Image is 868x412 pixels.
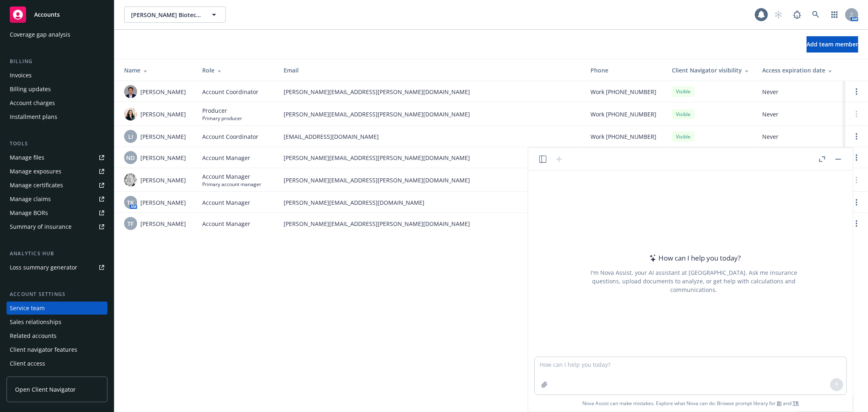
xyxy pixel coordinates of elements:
div: Service team [10,302,45,315]
div: Installment plans [10,110,57,123]
span: Never [762,88,839,96]
span: Add team member [807,40,858,48]
span: [PERSON_NAME][EMAIL_ADDRESS][PERSON_NAME][DOMAIN_NAME] [284,110,577,118]
span: LI [128,132,133,141]
div: Billing [7,57,107,66]
a: Invoices [7,69,107,82]
span: Account Manager [202,219,250,228]
span: Accounts [34,11,60,18]
span: TK [127,198,134,207]
a: Open options [852,131,861,141]
div: Coverage gap analysis [10,28,70,41]
span: Manage exposures [7,165,107,178]
div: How can I help you today? [647,253,741,263]
a: Manage files [7,151,107,164]
a: BI [777,400,782,407]
img: photo [124,107,137,121]
span: [PERSON_NAME][EMAIL_ADDRESS][PERSON_NAME][DOMAIN_NAME] [284,219,577,228]
div: Billing updates [10,83,51,96]
div: Role [202,66,271,75]
span: [PERSON_NAME] [140,198,186,207]
span: Account Manager [202,153,250,162]
button: [PERSON_NAME] Biotechnologies, Inc. [124,7,226,23]
div: Invoices [10,69,32,82]
div: Client access [10,357,45,370]
a: Start snowing [770,7,787,23]
a: TR [793,400,799,407]
div: I'm Nova Assist, your AI assistant at [GEOGRAPHIC_DATA]. Ask me insurance questions, upload docum... [579,268,808,294]
a: Manage certificates [7,179,107,192]
span: Account Manager [202,198,250,207]
span: Never [762,110,839,118]
div: Summary of insurance [10,220,72,233]
div: Visible [672,109,695,119]
img: photo [124,173,137,186]
div: Sales relationships [10,316,61,329]
a: Switch app [826,7,843,23]
span: [PERSON_NAME][EMAIL_ADDRESS][PERSON_NAME][DOMAIN_NAME] [284,153,577,162]
a: Client navigator features [7,343,107,356]
div: Related accounts [10,329,57,342]
div: Tools [7,140,107,148]
img: photo [124,85,137,98]
div: Analytics hub [7,250,107,258]
span: TF [128,219,134,228]
span: Account Coordinator [202,132,258,141]
button: Add team member [807,36,858,53]
a: Report a Bug [789,7,805,23]
div: Visible [672,86,695,96]
div: Account settings [7,290,107,298]
a: Summary of insurance [7,220,107,233]
span: [PERSON_NAME][EMAIL_ADDRESS][DOMAIN_NAME] [284,198,577,207]
span: [PERSON_NAME] [140,110,186,118]
a: Open options [852,87,861,96]
span: [PERSON_NAME] [140,219,186,228]
a: Client access [7,357,107,370]
span: Open Client Navigator [15,385,76,394]
div: Account charges [10,96,55,110]
div: Phone [590,66,659,75]
div: Client navigator features [10,343,77,356]
span: Work [PHONE_NUMBER] [590,132,656,141]
span: ND [127,153,135,162]
span: [PERSON_NAME] Biotechnologies, Inc. [131,11,201,19]
a: Search [808,7,824,23]
a: Related accounts [7,329,107,342]
a: Service team [7,302,107,315]
div: Manage exposures [10,165,61,178]
span: Nova Assist can make mistakes. Explore what Nova can do: Browse prompt library for and [582,395,799,412]
span: [PERSON_NAME][EMAIL_ADDRESS][PERSON_NAME][DOMAIN_NAME] [284,88,577,96]
a: Open options [852,197,861,207]
span: Primary account manager [202,181,261,188]
div: Manage certificates [10,179,63,192]
span: [PERSON_NAME][EMAIL_ADDRESS][PERSON_NAME][DOMAIN_NAME] [284,176,577,184]
a: Open options [852,219,861,228]
a: Coverage gap analysis [7,28,107,41]
div: Manage files [10,151,44,164]
a: Open options [852,153,861,162]
a: Loss summary generator [7,261,107,274]
div: Loss summary generator [10,261,77,274]
span: [PERSON_NAME] [140,88,186,96]
a: Account charges [7,96,107,110]
span: [EMAIL_ADDRESS][DOMAIN_NAME] [284,132,577,141]
span: Work [PHONE_NUMBER] [590,110,656,118]
div: Manage BORs [10,206,48,219]
a: Installment plans [7,110,107,123]
a: Manage claims [7,193,107,206]
span: Account Manager [202,172,261,181]
div: Access expiration date [762,66,839,75]
span: Primary producer [202,115,242,122]
span: Account Coordinator [202,88,258,96]
a: Manage BORs [7,206,107,219]
div: Client Navigator visibility [672,66,749,75]
span: [PERSON_NAME] [140,153,186,162]
a: Accounts [7,3,107,26]
span: Producer [202,106,242,115]
span: [PERSON_NAME] [140,132,186,141]
div: Name [124,66,189,75]
span: Never [762,132,839,141]
span: [PERSON_NAME] [140,176,186,184]
a: Sales relationships [7,316,107,329]
div: Visible [672,131,695,142]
